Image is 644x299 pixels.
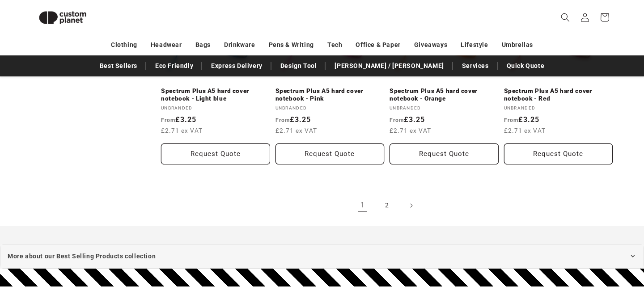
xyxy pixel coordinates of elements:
a: Page 2 [377,196,397,215]
a: Lifestyle [461,37,488,53]
a: Pens & Writing [269,37,314,53]
a: Headwear [151,37,182,53]
button: Request Quote [161,143,270,164]
a: Quick Quote [502,58,549,74]
button: Request Quote [275,143,385,164]
a: Page 1 [353,196,373,215]
summary: Search [555,8,575,27]
a: Spectrum Plus A5 hard cover notebook - Red [504,87,613,103]
a: Spectrum Plus A5 hard cover notebook - Light blue [161,87,270,103]
a: Design Tool [276,58,322,74]
a: Spectrum Plus A5 hard cover notebook - Orange [390,87,499,103]
a: Best Sellers [95,58,142,74]
a: Drinkware [224,37,255,53]
iframe: Chat Widget [491,202,644,299]
a: Express Delivery [207,58,267,74]
a: Services [458,58,493,74]
a: Clothing [111,37,137,53]
span: More about our Best Selling Products collection [8,251,156,262]
img: Custom Planet [31,4,94,32]
a: Giveaways [414,37,447,53]
nav: Pagination [161,196,613,215]
a: Next page [401,196,421,215]
a: Office & Paper [356,37,400,53]
button: Request Quote [390,143,499,164]
a: Bags [195,37,211,53]
a: Spectrum Plus A5 hard cover notebook - Pink [275,87,385,103]
button: Request Quote [504,143,613,164]
a: Eco Friendly [151,58,198,74]
a: Umbrellas [502,37,533,53]
a: Tech [327,37,342,53]
a: [PERSON_NAME] / [PERSON_NAME] [330,58,448,74]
